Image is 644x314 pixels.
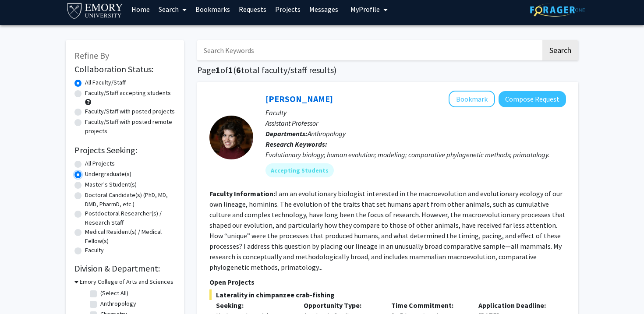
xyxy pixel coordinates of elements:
span: 1 [216,64,220,75]
p: Faculty [265,107,566,118]
label: Faculty [85,246,104,255]
b: Departments: [265,129,308,138]
a: [PERSON_NAME] [265,93,333,104]
img: Emory University Logo [66,0,124,20]
fg-read-more: I am an evolutionary biologist interested in the macroevolution and evolutionary ecology of our o... [209,189,566,272]
button: Add Laura van Holstein to Bookmarks [449,91,495,107]
label: Master's Student(s) [85,180,137,189]
h3: Emory College of Arts and Sciences [80,277,173,286]
p: Application Deadline: [478,300,553,310]
b: Faculty Information: [209,189,275,198]
label: All Faculty/Staff [85,78,126,87]
label: Faculty/Staff accepting students [85,88,171,98]
p: Time Commitment: [391,300,466,310]
button: Search [542,40,578,60]
iframe: Chat [7,275,37,307]
mat-chip: Accepting Students [265,163,334,177]
span: Refine By [74,50,109,61]
span: My Profile [350,5,380,14]
label: Anthropology [100,299,136,308]
input: Search Keywords [197,40,541,60]
h1: Page of ( total faculty/staff results) [197,65,578,75]
span: Laterality in chimpanzee crab-fishing [209,289,566,300]
label: (Select All) [100,289,128,298]
p: Open Projects [209,277,566,287]
label: Postdoctoral Researcher(s) / Research Staff [85,209,175,227]
p: Assistant Professor [265,118,566,128]
h2: Projects Seeking: [74,145,175,155]
label: Doctoral Candidate(s) (PhD, MD, DMD, PharmD, etc.) [85,191,175,209]
label: All Projects [85,159,115,168]
p: Opportunity Type: [304,300,378,310]
div: Evolutionary biology; human evolution; modeling; comparative phylogenetic methods; primatology. [265,149,566,160]
img: ForagerOne Logo [530,3,585,17]
h2: Collaboration Status: [74,64,175,74]
label: Medical Resident(s) / Medical Fellow(s) [85,227,175,246]
label: Faculty/Staff with posted remote projects [85,117,175,136]
span: Anthropology [308,129,346,138]
label: Undergraduate(s) [85,169,131,179]
h2: Division & Department: [74,263,175,274]
b: Research Keywords: [265,140,327,148]
span: 6 [236,64,241,75]
p: Seeking: [216,300,290,310]
button: Compose Request to Laura van Holstein [499,91,566,107]
span: 1 [228,64,233,75]
label: Faculty/Staff with posted projects [85,107,175,116]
